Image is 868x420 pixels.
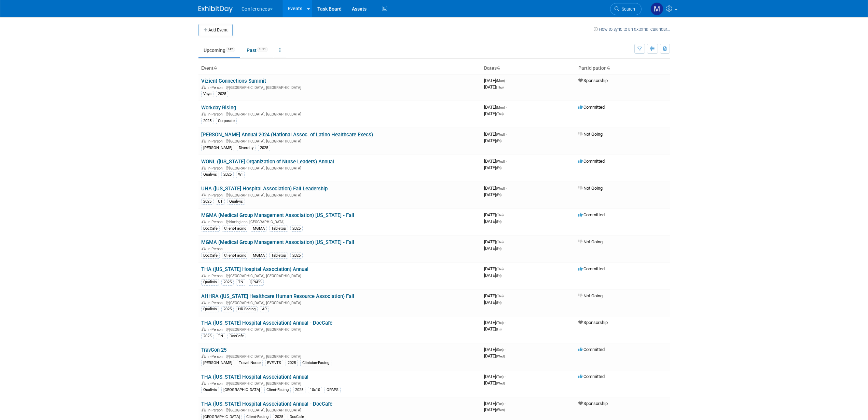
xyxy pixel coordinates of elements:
span: [DATE] [484,266,506,271]
div: Qualivis [227,199,245,205]
div: Client-Facing [222,226,248,232]
span: (Wed) [496,187,505,190]
a: MGMA (Medical Group Management Association) [US_STATE] - Fall [201,212,354,218]
span: In-Person [207,247,225,251]
div: TN [216,333,225,339]
span: - [505,374,506,379]
span: [DATE] [484,192,501,197]
span: Committed [578,374,605,379]
span: [DATE] [484,84,504,90]
div: Client-Facing [222,253,248,259]
div: Tabletop [269,253,288,259]
div: DocCafe [228,333,246,339]
span: Not Going [578,239,603,244]
span: - [505,347,506,352]
div: 10x10 [308,387,322,393]
a: WONL ([US_STATE] Organization of Nurse Leaders) Annual [201,159,334,165]
span: Committed [578,212,605,217]
div: [GEOGRAPHIC_DATA], [GEOGRAPHIC_DATA] [201,138,479,144]
span: In-Person [207,408,225,412]
span: [DATE] [484,407,505,412]
div: [GEOGRAPHIC_DATA], [GEOGRAPHIC_DATA] [201,353,479,359]
span: (Tue) [496,402,504,406]
div: AR [260,306,269,312]
span: 142 [226,47,235,52]
div: 2025 [273,414,285,420]
span: [DATE] [484,159,507,164]
div: EVENTS [265,360,283,366]
span: (Mon) [496,79,505,83]
a: THA ([US_STATE] Hospital Association) Annual - DocCafe [201,401,332,407]
span: [DATE] [484,105,507,110]
img: In-Person Event [202,112,206,116]
div: Client-Facing [244,414,271,420]
span: (Thu) [496,85,504,89]
span: - [506,159,507,164]
span: (Thu) [496,294,504,298]
span: [DATE] [484,326,501,331]
div: UT [216,199,225,205]
div: MGMA [251,253,267,259]
span: [DATE] [484,320,506,325]
a: How to sync to an external calendar... [594,27,670,32]
img: In-Person Event [202,301,206,304]
span: (Fri) [496,193,501,197]
img: In-Person Event [202,193,206,197]
span: 1011 [257,47,268,52]
span: [DATE] [484,239,506,244]
img: In-Person Event [202,408,206,411]
span: [DATE] [484,212,506,217]
span: Not Going [578,132,603,137]
span: (Sun) [496,348,504,352]
div: 2025 [293,387,305,393]
span: (Wed) [496,381,505,385]
span: [DATE] [484,374,506,379]
th: Event [198,63,481,74]
span: In-Person [207,354,225,359]
span: Not Going [578,293,603,298]
span: (Fri) [496,274,501,277]
div: [GEOGRAPHIC_DATA], [GEOGRAPHIC_DATA] [201,192,479,198]
a: UHA ([US_STATE] Hospital Association) Fall Leadership [201,186,328,192]
span: (Tue) [496,375,504,379]
span: [DATE] [484,380,505,385]
a: THA ([US_STATE] Hospital Association) Annual - DocCafe [201,320,332,326]
div: [GEOGRAPHIC_DATA] [221,387,262,393]
img: In-Person Event [202,274,206,277]
img: In-Person Event [202,139,206,143]
div: QPAPS [325,387,341,393]
span: [DATE] [484,353,505,358]
a: Sort by Start Date [497,65,500,71]
span: [DATE] [484,132,507,137]
span: In-Person [207,166,225,171]
span: [DATE] [484,401,506,406]
span: (Thu) [496,240,504,244]
a: MGMA (Medical Group Management Association) [US_STATE] - Fall [201,239,354,245]
a: Sort by Event Name [213,65,217,71]
span: - [505,266,506,271]
img: Marygrace LeGros [650,2,663,15]
span: [DATE] [484,111,504,116]
a: [PERSON_NAME] Annual 2024 (National Assoc. of Latino Healthcare Execs) [201,132,373,138]
span: [DATE] [484,219,501,224]
div: 2025 [221,172,234,178]
div: [GEOGRAPHIC_DATA], [GEOGRAPHIC_DATA] [201,165,479,171]
span: - [505,401,506,406]
span: [DATE] [484,78,507,83]
span: (Wed) [496,133,505,136]
span: (Thu) [496,112,504,116]
div: DocCafe [288,414,306,420]
div: Clinician-Facing [300,360,331,366]
span: [DATE] [484,186,507,191]
img: In-Person Event [202,354,206,358]
span: (Wed) [496,354,505,358]
div: [GEOGRAPHIC_DATA] [201,414,242,420]
div: Qualivis [201,172,219,178]
div: [GEOGRAPHIC_DATA], [GEOGRAPHIC_DATA] [201,273,479,278]
img: In-Person Event [202,85,206,89]
span: (Fri) [496,301,501,304]
span: In-Person [207,139,225,144]
div: [GEOGRAPHIC_DATA], [GEOGRAPHIC_DATA] [201,326,479,332]
span: Sponsorship [578,78,608,83]
div: Diversity [237,145,256,151]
